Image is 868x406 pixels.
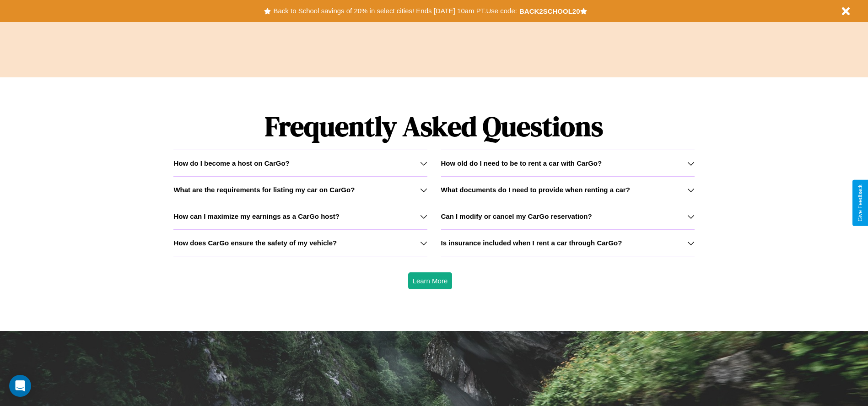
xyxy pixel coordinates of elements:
[441,212,592,220] h3: Can I modify or cancel my CarGo reservation?
[408,272,453,289] button: Learn More
[519,7,580,15] b: BACK2SCHOOL20
[271,5,519,17] button: Back to School savings of 20% in select cities! Ends [DATE] 10am PT.Use code:
[173,159,289,167] h3: How do I become a host on CarGo?
[173,103,694,150] h1: Frequently Asked Questions
[857,184,863,222] div: Give Feedback
[441,239,622,247] h3: Is insurance included when I rent a car through CarGo?
[9,375,31,397] div: Open Intercom Messenger
[441,159,602,167] h3: How old do I need to be to rent a car with CarGo?
[173,186,355,194] h3: What are the requirements for listing my car on CarGo?
[173,239,337,247] h3: How does CarGo ensure the safety of my vehicle?
[173,212,340,220] h3: How can I maximize my earnings as a CarGo host?
[441,186,630,194] h3: What documents do I need to provide when renting a car?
